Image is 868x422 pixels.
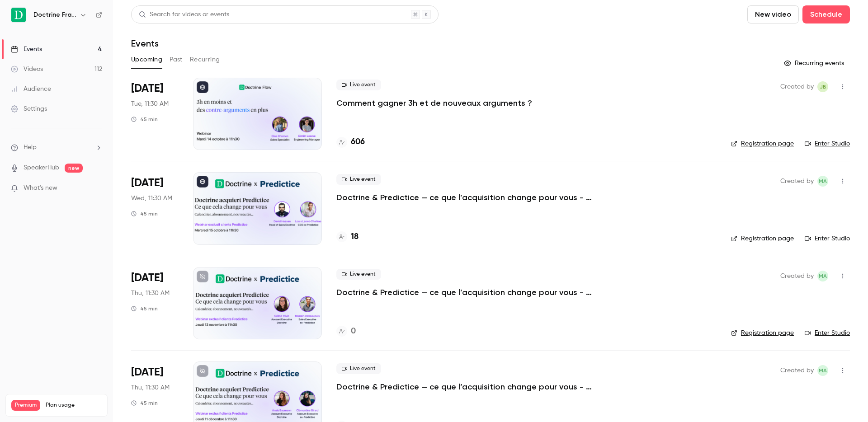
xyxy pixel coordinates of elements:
div: Oct 15 Wed, 11:30 AM (Europe/Paris) [131,172,179,244]
li: help-dropdown-opener [11,143,102,152]
a: 0 [336,325,356,338]
span: Created by [780,271,814,281]
span: MA [819,176,827,187]
a: Registration page [731,328,794,338]
span: Marie Agard [817,176,828,187]
a: Enter Studio [805,234,850,243]
a: 18 [336,231,359,243]
span: Justine Burel [817,81,828,92]
div: 45 min [131,210,158,217]
a: SpeakerHub [24,163,59,173]
iframe: Noticeable Trigger [91,184,102,192]
button: Upcoming [131,52,162,67]
span: Thu, 11:30 AM [131,289,170,298]
span: Marie Agard [817,365,828,376]
span: new [65,164,83,173]
span: What's new [24,183,57,193]
span: Marie Agard [817,271,828,281]
a: Registration page [731,139,794,148]
span: Created by [780,176,814,187]
span: Live event [336,269,381,280]
h4: 0 [351,325,356,338]
div: Events [11,45,42,54]
span: Tue, 11:30 AM [131,99,169,108]
a: 606 [336,136,365,148]
a: Registration page [731,234,794,243]
span: Created by [780,365,814,376]
a: Doctrine & Predictice — ce que l’acquisition change pour vous - Session 2 [336,287,608,298]
a: Comment gagner 3h et de nouveaux arguments ? [336,98,532,108]
h1: Events [131,38,159,49]
span: [DATE] [131,81,163,96]
div: Nov 13 Thu, 11:30 AM (Europe/Paris) [131,267,179,339]
span: Live event [336,174,381,185]
span: MA [819,271,827,281]
span: [DATE] [131,176,163,190]
a: Doctrine & Predictice — ce que l’acquisition change pour vous - Session 3 [336,381,608,392]
span: Live event [336,363,381,374]
div: Videos [11,65,43,74]
div: Settings [11,104,47,113]
span: Plan usage [46,402,102,409]
span: Wed, 11:30 AM [131,194,172,203]
span: Help [24,143,37,152]
span: MA [819,365,827,376]
button: Recurring events [780,56,850,70]
a: Enter Studio [805,328,850,338]
span: Created by [780,81,814,92]
img: Doctrine France [11,8,26,22]
button: New video [747,5,799,23]
h6: Doctrine France [33,10,76,19]
span: Live event [336,80,381,90]
span: JB [820,81,826,92]
a: Doctrine & Predictice — ce que l’acquisition change pour vous - Session 1 [336,192,608,203]
span: Premium [11,400,40,411]
div: Search for videos or events [139,10,229,19]
div: 45 min [131,305,158,312]
button: Past [170,52,183,67]
a: Enter Studio [805,139,850,148]
div: Oct 14 Tue, 11:30 AM (Europe/Paris) [131,78,179,150]
button: Schedule [802,5,850,23]
button: Recurring [190,52,220,67]
div: 45 min [131,399,158,407]
span: [DATE] [131,271,163,285]
h4: 18 [351,231,359,243]
h4: 606 [351,136,365,148]
div: Audience [11,84,51,94]
span: [DATE] [131,365,163,380]
span: Thu, 11:30 AM [131,383,170,392]
div: 45 min [131,116,158,123]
